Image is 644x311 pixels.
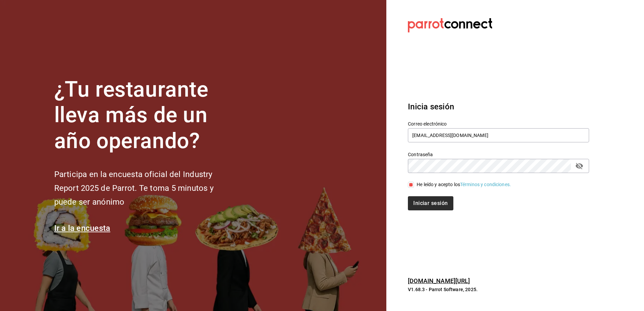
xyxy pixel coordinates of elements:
[408,286,589,293] p: V1.68.3 - Parrot Software, 2025.
[460,182,511,187] a: Términos y condiciones.
[54,77,236,154] h1: ¿Tu restaurante lleva más de un año operando?
[408,196,453,210] button: Iniciar sesión
[574,160,585,172] button: passwordField
[408,152,589,157] label: Contraseña
[408,121,589,126] label: Correo electrónico
[54,223,110,233] a: Ir a la encuesta
[54,168,236,209] h2: Participa en la encuesta oficial del Industry Report 2025 de Parrot. Te toma 5 minutos y puede se...
[417,181,511,188] div: He leído y acepto los
[408,101,589,113] h3: Inicia sesión
[408,277,470,284] a: [DOMAIN_NAME][URL]
[408,128,589,142] input: Ingresa tu correo electrónico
